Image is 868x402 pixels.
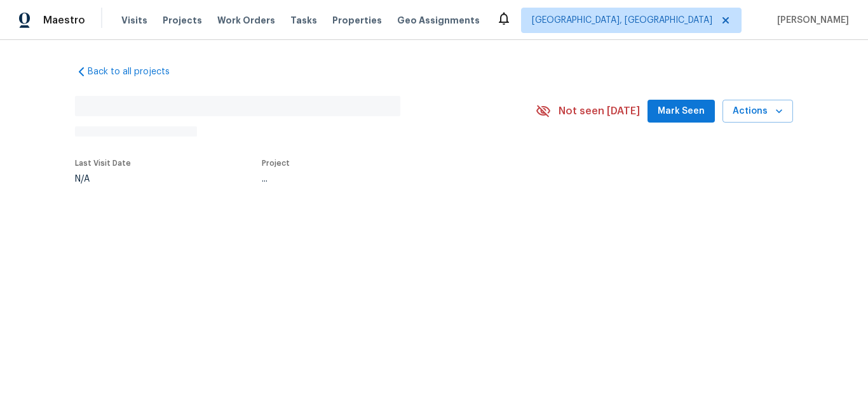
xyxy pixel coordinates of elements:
[217,14,275,27] span: Work Orders
[75,175,131,184] div: N/A
[121,14,147,27] span: Visits
[75,65,197,78] a: Back to all projects
[722,100,793,123] button: Actions
[290,16,317,25] span: Tasks
[532,14,712,27] span: [GEOGRAPHIC_DATA], [GEOGRAPHIC_DATA]
[658,104,705,119] span: Mark Seen
[559,105,640,117] span: Not seen [DATE]
[332,14,382,27] span: Properties
[397,14,480,27] span: Geo Assignments
[648,100,715,123] button: Mark Seen
[262,159,290,167] span: Project
[772,14,849,27] span: [PERSON_NAME]
[262,175,506,184] div: ...
[75,159,131,167] span: Last Visit Date
[733,104,783,119] span: Actions
[43,14,85,27] span: Maestro
[163,14,202,27] span: Projects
